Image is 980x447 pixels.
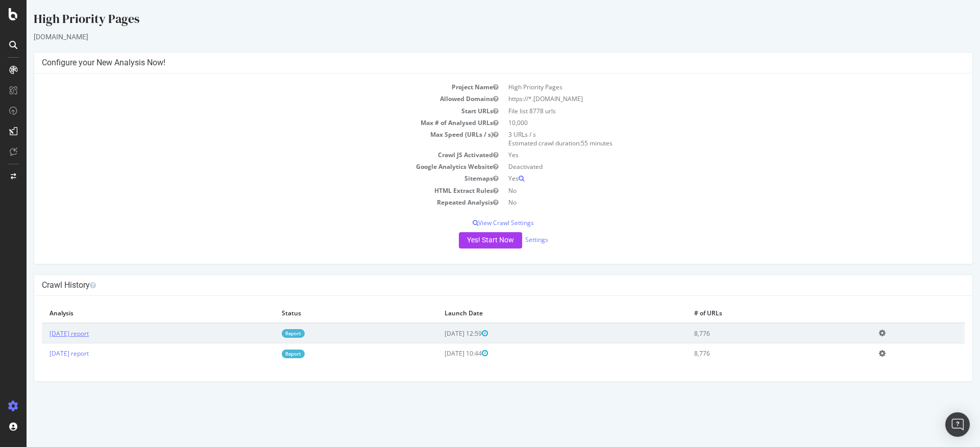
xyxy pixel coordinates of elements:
[432,232,496,249] button: Yes! Start Now
[660,304,845,323] th: # of URLs
[477,117,938,129] td: 10,000
[15,129,477,149] td: Max Speed (URLs / s)
[477,196,938,208] td: No
[499,235,522,244] a: Settings
[15,149,477,161] td: Crawl JS Activated
[477,161,938,172] td: Deactivated
[660,343,845,363] td: 8,776
[23,349,62,358] a: [DATE] report
[15,304,248,323] th: Analysis
[477,105,938,117] td: File list 8778 urls
[15,93,477,105] td: Allowed Domains
[477,172,938,184] td: Yes
[7,10,946,32] div: High Priority Pages
[477,129,938,149] td: 3 URLs / s Estimated crawl duration:
[15,105,477,117] td: Start URLs
[7,32,946,42] div: [DOMAIN_NAME]
[255,329,278,338] a: Report
[477,81,938,93] td: High Priority Pages
[15,185,477,196] td: HTML Extract Rules
[418,329,461,338] span: [DATE] 12:59
[23,329,62,338] a: [DATE] report
[15,280,938,290] h4: Crawl History
[15,172,477,184] td: Sitemaps
[15,81,477,93] td: Project Name
[477,185,938,196] td: No
[15,58,938,68] h4: Configure your New Analysis Now!
[410,304,660,323] th: Launch Date
[554,139,586,147] span: 55 minutes
[418,349,461,358] span: [DATE] 10:44
[15,117,477,129] td: Max # of Analysed URLs
[477,93,938,105] td: https://*.[DOMAIN_NAME]
[945,412,970,437] div: Open Intercom Messenger
[660,323,845,343] td: 8,776
[15,218,938,227] p: View Crawl Settings
[15,161,477,172] td: Google Analytics Website
[477,149,938,161] td: Yes
[15,196,477,208] td: Repeated Analysis
[255,350,278,358] a: Report
[248,304,410,323] th: Status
